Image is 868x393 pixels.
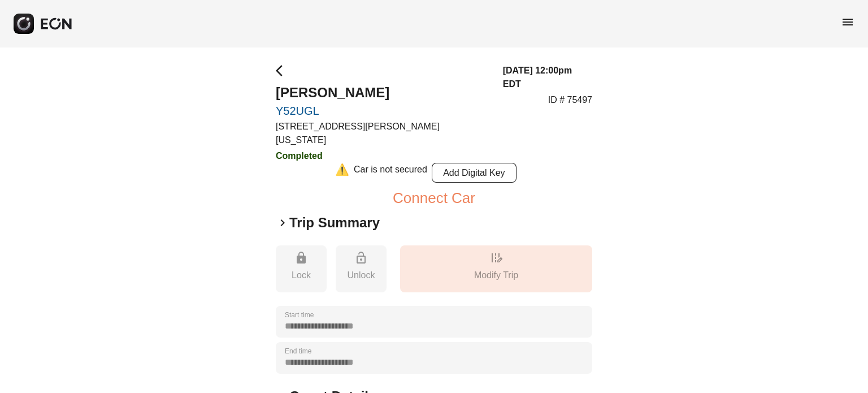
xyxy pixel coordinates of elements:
[335,163,349,183] div: ⚠️
[432,163,517,183] button: Add Digital Key
[276,120,489,147] p: [STREET_ADDRESS][PERSON_NAME][US_STATE]
[503,64,592,91] h3: [DATE] 12:00pm EDT
[841,15,854,29] span: menu
[393,191,475,205] button: Connect Car
[276,84,489,102] h2: [PERSON_NAME]
[276,216,289,230] span: keyboard_arrow_right
[354,163,427,183] div: Car is not secured
[289,214,380,232] h2: Trip Summary
[548,93,592,107] p: ID # 75497
[276,104,489,118] a: Y52UGL
[276,64,289,77] span: arrow_back_ios
[276,149,489,163] h3: Completed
